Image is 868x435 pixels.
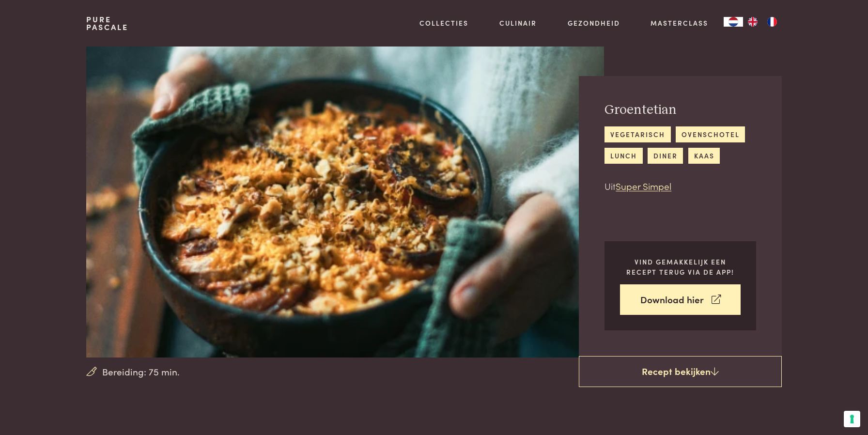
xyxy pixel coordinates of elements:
a: NL [724,17,743,27]
a: vegetarisch [604,126,670,142]
a: Gezondheid [568,18,620,28]
a: Download hier [620,284,741,315]
a: lunch [604,148,642,164]
a: FR [762,17,782,27]
a: Collecties [419,18,468,28]
span: Bereiding: 75 min. [102,365,180,379]
div: Language [724,17,743,27]
a: Super Simpel [616,179,671,192]
aside: Language selected: Nederlands [724,17,782,27]
button: Uw voorkeuren voor toestemming voor trackingtechnologieën [844,411,860,427]
a: Culinair [499,18,537,28]
a: EN [743,17,762,27]
h2: Groentetian [604,102,756,119]
img: Groentetian [86,47,604,357]
p: Uit [604,179,756,193]
a: Recept bekijken [579,356,782,387]
a: Masterclass [651,18,708,28]
ul: Language list [743,17,782,27]
a: PurePascale [86,16,128,31]
a: diner [648,148,683,164]
a: ovenschotel [676,126,745,142]
p: Vind gemakkelijk een recept terug via de app! [620,257,741,277]
a: kaas [688,148,720,164]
